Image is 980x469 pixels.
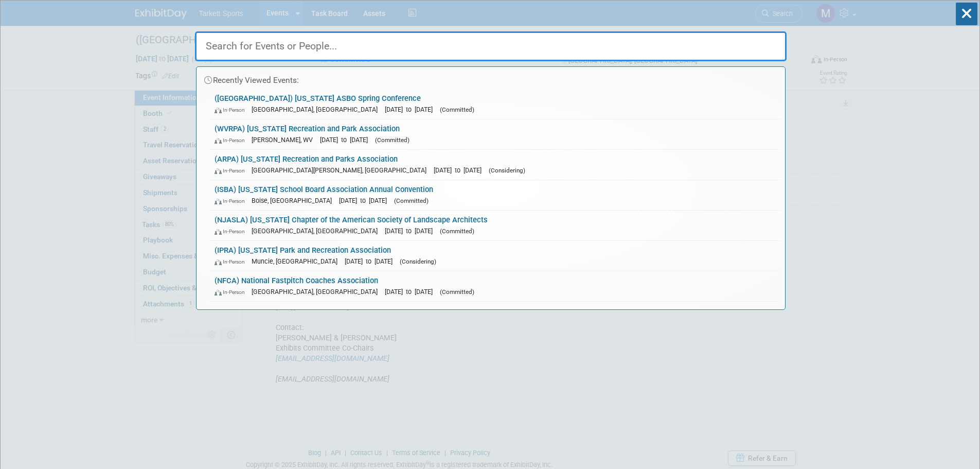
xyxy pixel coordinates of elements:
[215,258,250,265] span: In-Person
[209,89,780,119] a: ([GEOGRAPHIC_DATA]) [US_STATE] ASBO Spring Conference In-Person [GEOGRAPHIC_DATA], [GEOGRAPHIC_DA...
[209,150,780,180] a: (ARPA) [US_STATE] Recreation and Parks Association In-Person [GEOGRAPHIC_DATA][PERSON_NAME], [GEO...
[252,227,383,235] span: [GEOGRAPHIC_DATA], [GEOGRAPHIC_DATA]
[400,258,436,265] span: (Considering)
[345,257,398,265] span: [DATE] to [DATE]
[375,136,409,144] span: (Committed)
[252,257,343,265] span: Muncie, [GEOGRAPHIC_DATA]
[489,167,525,174] span: (Considering)
[252,197,337,204] span: Boise, [GEOGRAPHIC_DATA]
[209,271,780,301] a: (NFCA) National Fastpitch Coaches Association In-Person [GEOGRAPHIC_DATA], [GEOGRAPHIC_DATA] [DAT...
[252,136,318,144] span: [PERSON_NAME], WV
[215,167,250,174] span: In-Person
[215,107,250,113] span: In-Person
[440,228,474,235] span: (Committed)
[394,197,429,204] span: (Committed)
[195,31,787,61] input: Search for Events or People...
[339,197,392,204] span: [DATE] to [DATE]
[209,119,780,149] a: (WVRPA) [US_STATE] Recreation and Park Association In-Person [PERSON_NAME], WV [DATE] to [DATE] (...
[385,288,438,296] span: [DATE] to [DATE]
[215,228,250,235] span: In-Person
[440,288,474,296] span: (Committed)
[215,137,250,144] span: In-Person
[434,166,487,174] span: [DATE] to [DATE]
[385,106,438,113] span: [DATE] to [DATE]
[215,289,250,296] span: In-Person
[209,241,780,271] a: (IPRA) [US_STATE] Park and Recreation Association In-Person Muncie, [GEOGRAPHIC_DATA] [DATE] to [...
[209,180,780,210] a: (ISBA) [US_STATE] School Board Association Annual Convention In-Person Boise, [GEOGRAPHIC_DATA] [...
[252,166,432,174] span: [GEOGRAPHIC_DATA][PERSON_NAME], [GEOGRAPHIC_DATA]
[252,106,383,113] span: [GEOGRAPHIC_DATA], [GEOGRAPHIC_DATA]
[440,106,474,113] span: (Committed)
[215,198,250,204] span: In-Person
[252,288,383,296] span: [GEOGRAPHIC_DATA], [GEOGRAPHIC_DATA]
[320,136,373,144] span: [DATE] to [DATE]
[385,227,438,235] span: [DATE] to [DATE]
[209,211,780,240] a: (NJASLA) [US_STATE] Chapter of the American Society of Landscape Architects In-Person [GEOGRAPHIC...
[202,67,780,89] div: Recently Viewed Events:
